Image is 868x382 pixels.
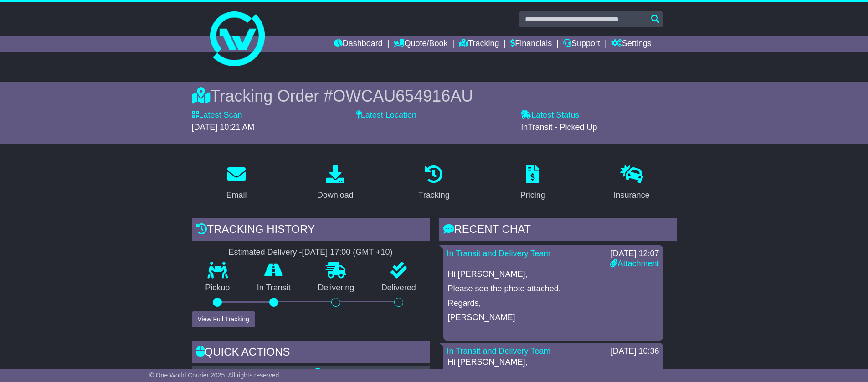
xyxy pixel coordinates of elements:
[192,283,244,293] p: Pickup
[563,36,600,52] a: Support
[334,36,383,52] a: Dashboard
[510,36,552,52] a: Financials
[197,368,270,377] a: Email Documents
[394,36,447,52] a: Quote/Book
[243,283,304,293] p: In Transit
[192,248,430,258] div: Estimated Delivery -
[220,162,252,205] a: Email
[448,299,658,309] p: Regards,
[412,162,455,205] a: Tracking
[448,284,658,294] p: Please see the photo attached.
[317,189,354,201] div: Download
[192,311,255,327] button: View Full Tracking
[521,123,597,132] span: InTransit - Picked Up
[448,269,658,279] p: Hi [PERSON_NAME],
[610,259,659,268] a: Attachment
[192,123,255,132] span: [DATE] 10:21 AM
[356,110,416,120] label: Latest Location
[315,368,420,377] a: Shipping Label - A4 printer
[192,110,242,120] label: Latest Scan
[149,372,281,379] span: © One World Courier 2025. All rights reserved.
[192,341,430,366] div: Quick Actions
[521,110,579,120] label: Latest Status
[614,189,650,201] div: Insurance
[520,189,545,201] div: Pricing
[333,87,473,105] span: OWCAU654916AU
[514,162,551,205] a: Pricing
[447,249,551,258] a: In Transit and Delivery Team
[611,36,652,52] a: Settings
[608,162,656,205] a: Insurance
[192,86,677,106] div: Tracking Order #
[611,346,659,356] div: [DATE] 10:36
[192,218,430,243] div: Tracking history
[439,218,677,243] div: RECENT CHAT
[610,249,659,259] div: [DATE] 12:07
[448,313,658,323] p: [PERSON_NAME]
[226,189,247,201] div: Email
[311,162,360,205] a: Download
[368,283,430,293] p: Delivered
[459,36,499,52] a: Tracking
[447,346,551,356] a: In Transit and Delivery Team
[302,248,393,258] div: [DATE] 17:00 (GMT +10)
[304,283,368,293] p: Delivering
[448,357,658,367] p: Hi [PERSON_NAME],
[418,189,449,201] div: Tracking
